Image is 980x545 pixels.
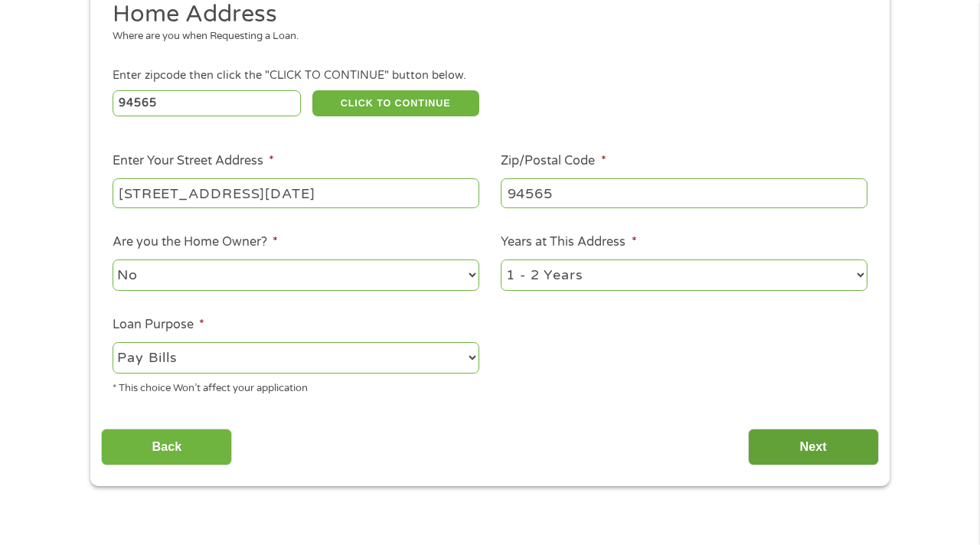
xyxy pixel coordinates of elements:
[113,90,302,116] input: Enter Zipcode (e.g 01510)
[113,29,857,44] div: Where are you when Requesting a Loan.
[312,90,479,116] button: CLICK TO CONTINUE
[113,178,479,207] input: 1 Main Street
[113,67,867,84] div: Enter zipcode then click the "CLICK TO CONTINUE" button below.
[113,234,278,250] label: Are you the Home Owner?
[501,234,636,250] label: Years at This Address
[113,153,274,169] label: Enter Your Street Address
[101,429,232,466] input: Back
[748,429,879,466] input: Next
[501,153,606,169] label: Zip/Postal Code
[113,317,204,333] label: Loan Purpose
[113,376,479,397] div: * This choice Won’t affect your application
